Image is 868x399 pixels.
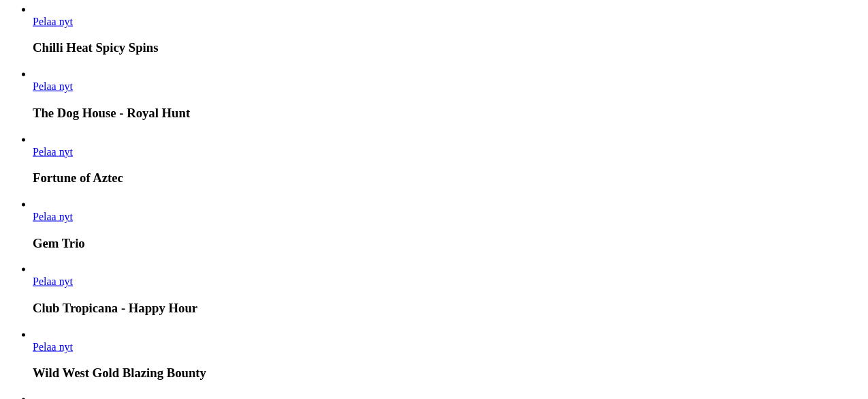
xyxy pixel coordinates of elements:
[33,106,863,121] h3: The Dog House - Royal Hunt
[33,15,73,27] a: Chilli Heat Spicy Spins
[33,276,73,287] a: Club Tropicana - Happy Hour
[33,145,73,157] span: Pelaa nyt
[33,40,863,55] h3: Chilli Heat Spicy Spins
[33,80,73,92] a: The Dog House - Royal Hunt
[33,145,73,157] a: Fortune of Aztec
[33,263,863,316] article: Club Tropicana - Happy Hour
[33,171,863,186] h3: Fortune of Aztec
[33,133,863,186] article: Fortune of Aztec
[33,3,863,55] article: Chilli Heat Spicy Spins
[33,211,73,222] span: Pelaa nyt
[33,276,73,287] span: Pelaa nyt
[33,301,863,316] h3: Club Tropicana - Happy Hour
[33,235,863,250] h3: Gem Trio
[33,80,73,92] span: Pelaa nyt
[33,15,73,27] span: Pelaa nyt
[33,198,863,251] article: Gem Trio
[33,211,73,222] a: Gem Trio
[33,68,863,121] article: The Dog House - Royal Hunt
[33,341,73,353] a: Wild West Gold Blazing Bounty
[33,329,863,381] article: Wild West Gold Blazing Bounty
[33,341,73,353] span: Pelaa nyt
[33,366,863,381] h3: Wild West Gold Blazing Bounty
